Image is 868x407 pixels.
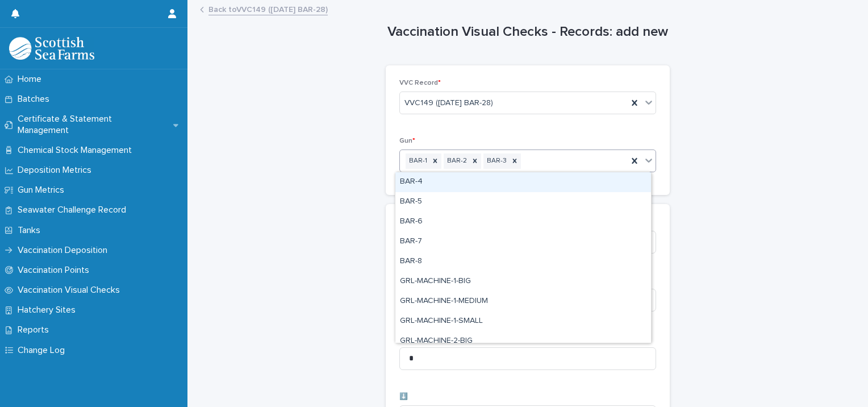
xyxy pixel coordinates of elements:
[13,265,98,276] p: Vaccination Points
[13,205,135,215] p: Seawater Challenge Record
[386,24,670,40] h1: Vaccination Visual Checks - Records: add new
[13,74,51,85] p: Home
[13,345,74,356] p: Change Log
[13,94,59,105] p: Batches
[444,153,469,169] div: BAR-2
[399,80,441,86] span: VVC Record
[208,2,328,15] a: Back toVVC149 ([DATE] BAR-28)
[13,145,141,156] p: Chemical Stock Management
[406,153,429,169] div: BAR-1
[395,331,651,351] div: GRL-MACHINE-2-BIG
[483,153,508,169] div: BAR-3
[13,325,58,335] p: Reports
[395,212,651,232] div: BAR-6
[395,252,651,272] div: BAR-8
[395,172,651,192] div: BAR-4
[13,245,116,256] p: Vaccination Deposition
[395,232,651,252] div: BAR-7
[395,292,651,312] div: GRL-MACHINE-1-MEDIUM
[13,285,129,296] p: Vaccination Visual Checks
[399,393,408,400] span: ⬇️
[395,192,651,212] div: BAR-5
[9,37,94,60] img: uOABhIYSsOPhGJQdTwEw
[13,185,73,196] p: Gun Metrics
[395,312,651,331] div: GRL-MACHINE-1-SMALL
[399,138,415,144] span: Gun
[395,272,651,292] div: GRL-MACHINE-1-BIG
[13,165,101,176] p: Deposition Metrics
[13,305,85,315] p: Hatchery Sites
[404,97,493,109] span: VVC149 ([DATE] BAR-28)
[13,225,49,236] p: Tanks
[13,114,173,135] p: Certificate & Statement Management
